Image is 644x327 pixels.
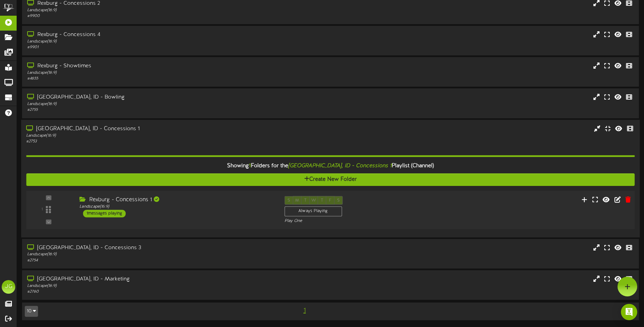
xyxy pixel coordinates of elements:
div: # 2754 [27,258,274,263]
div: 1 messages playing [83,210,126,217]
div: # 2760 [27,289,274,295]
div: Rexburg - Showtimes [27,62,274,70]
i: [GEOGRAPHIC_DATA], ID - Concessions 1 [288,162,392,169]
div: Showing Folders for the Playlist (Channel) [21,158,640,173]
div: [GEOGRAPHIC_DATA], ID - Concessions 1 [26,125,274,133]
div: [GEOGRAPHIC_DATA], ID - Concessions 3 [27,244,274,252]
div: Rexburg - Concessions 1 [79,196,274,204]
div: Landscape ( 16:9 ) [27,7,274,13]
div: [GEOGRAPHIC_DATA], ID - Bowling [27,93,274,101]
div: # 9901 [27,45,274,50]
span: 1 [249,162,251,169]
div: Landscape ( 16:9 ) [79,204,274,209]
div: Rexburg - Concessions 4 [27,31,274,39]
div: # 9900 [27,13,274,19]
div: # 4655 [27,76,274,82]
div: Landscape ( 16:9 ) [27,70,274,76]
div: Landscape ( 16:9 ) [27,283,274,289]
div: # 2755 [27,107,274,113]
div: Play One [284,218,428,224]
div: Always Playing [284,206,342,216]
div: Open Intercom Messenger [621,304,637,320]
div: [GEOGRAPHIC_DATA], ID - Marketing [27,275,274,283]
div: Landscape ( 16:9 ) [27,39,274,45]
div: Landscape ( 16:9 ) [27,252,274,257]
button: 10 [25,306,38,317]
div: Landscape ( 16:9 ) [27,101,274,107]
span: 1 [302,307,308,314]
button: Create New Folder [26,173,634,186]
div: # 2753 [26,138,274,144]
div: Landscape ( 16:9 ) [26,133,274,138]
div: JG [2,280,15,294]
